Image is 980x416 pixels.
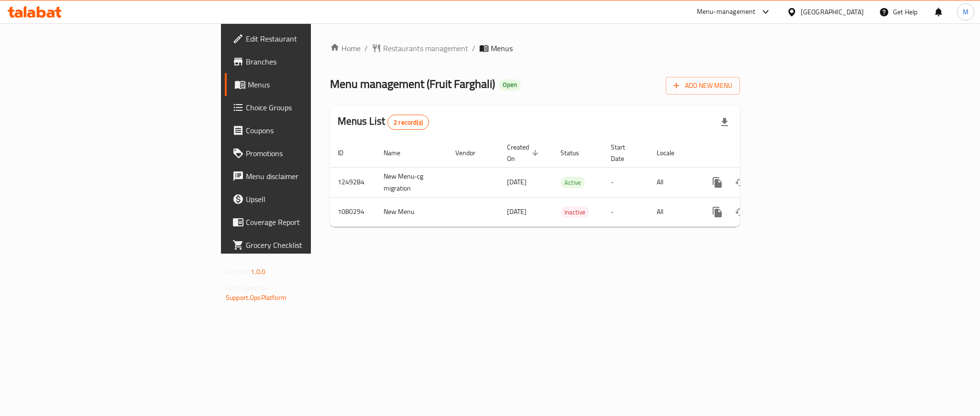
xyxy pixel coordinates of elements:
span: Upsell [246,193,377,205]
span: Promotions [246,148,377,159]
span: Created On [507,141,541,164]
span: Get support on: [226,282,270,294]
a: Choice Groups [225,96,385,119]
span: Edit Restaurant [246,33,377,44]
span: Locale [657,147,687,159]
td: All [649,167,698,197]
span: ID [338,147,356,159]
span: Name [384,147,413,159]
div: Total records count [387,115,429,130]
a: Upsell [225,188,385,211]
td: - [603,167,649,197]
nav: breadcrumb [330,43,740,54]
span: Menu disclaimer [246,171,377,182]
span: Choice Groups [246,102,377,113]
span: Open [499,81,521,89]
span: Menu management ( Fruit Farghali ) [330,73,495,95]
span: Add New Menu [673,80,732,92]
span: [DATE] [507,176,527,188]
span: Menus [248,79,377,90]
button: more [706,201,729,224]
div: Open [499,79,521,91]
th: Actions [698,139,805,168]
span: [DATE] [507,205,527,218]
button: Change Status [729,171,752,194]
span: Start Date [611,141,638,164]
span: Coupons [246,125,377,136]
a: Coupons [225,119,385,142]
td: All [649,197,698,226]
a: Grocery Checklist [225,234,385,256]
a: Coverage Report [225,211,385,234]
div: Menu-management [697,6,756,18]
span: Menus [491,43,513,54]
span: Version: [226,266,249,278]
td: New Menu-cg migration [376,167,448,197]
button: Add New Menu [666,77,740,95]
span: 1.0.0 [251,266,265,278]
a: Support.OpsPlatform [226,291,286,304]
button: Change Status [729,201,752,224]
span: 2 record(s) [388,118,429,127]
a: Edit Restaurant [225,27,385,50]
a: Restaurants management [372,43,468,54]
span: Restaurants management [383,43,468,54]
a: Branches [225,50,385,73]
div: Export file [713,111,736,134]
span: Status [561,147,592,159]
span: Inactive [561,207,589,218]
table: enhanced table [330,139,805,227]
span: Active [561,177,585,188]
a: Menu disclaimer [225,165,385,188]
a: Promotions [225,142,385,165]
span: Branches [246,56,377,67]
button: more [706,171,729,194]
span: Vendor [455,147,488,159]
td: New Menu [376,197,448,226]
span: Grocery Checklist [246,239,377,251]
h2: Menus List [338,114,429,130]
li: / [472,43,475,54]
div: [GEOGRAPHIC_DATA] [801,7,864,17]
span: Coverage Report [246,216,377,228]
td: - [603,197,649,226]
span: M [963,7,969,17]
a: Menus [225,73,385,96]
div: Inactive [561,206,589,218]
